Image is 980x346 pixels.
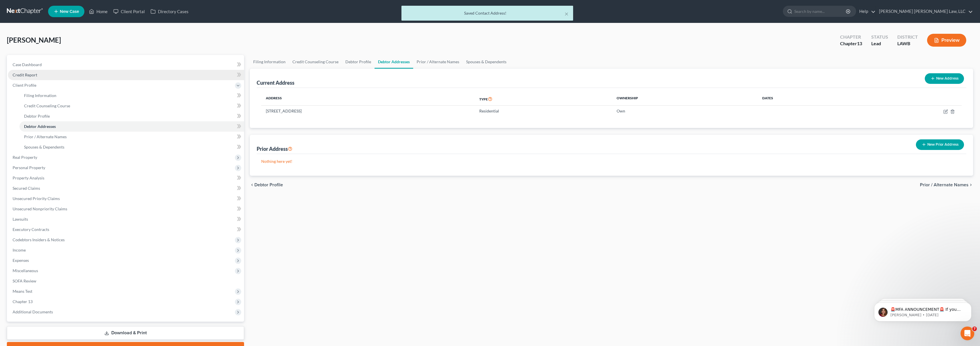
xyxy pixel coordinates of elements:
[342,55,375,69] a: Debtor Profile
[13,175,44,180] span: Property Analysis
[961,327,974,340] iframe: Intercom live chat
[24,114,50,118] span: Debtor Profile
[8,276,244,286] a: SOFA Review
[871,40,888,47] div: Lead
[612,92,758,106] th: Ownership
[19,132,244,142] a: Prior / Alternate Names
[13,62,42,67] span: Case Dashboard
[24,145,64,149] span: Spouses & Dependents
[969,183,973,187] i: chevron_right
[612,106,758,116] td: Own
[19,101,244,111] a: Credit Counseling Course
[19,142,244,152] a: Spouses & Dependents
[463,55,510,69] a: Spouses & Dependents
[375,55,413,69] a: Debtor Addresses
[13,268,38,273] span: Miscellaneous
[8,183,244,193] a: Secured Claims
[897,34,918,40] div: District
[413,55,463,69] a: Prior / Alternate Names
[916,139,964,150] button: New Prior Address
[261,106,475,116] td: [STREET_ADDRESS]
[13,165,45,170] span: Personal Property
[840,40,862,47] div: Chapter
[250,183,283,187] button: chevron_left Debtor Profile
[13,72,37,77] span: Credit Report
[8,224,244,235] a: Executory Contracts
[261,92,475,106] th: Address
[8,173,244,183] a: Property Analysis
[250,55,289,69] a: Filing Information
[13,258,29,263] span: Expenses
[925,73,964,84] button: New Address
[13,206,67,211] span: Unsecured Nonpriority Claims
[13,309,53,314] span: Additional Documents
[13,196,60,201] span: Unsecured Priority Claims
[857,41,862,46] span: 13
[475,92,612,106] th: Type
[871,34,888,40] div: Status
[250,183,254,187] i: chevron_left
[972,327,977,331] span: 7
[920,183,973,187] button: Prior / Alternate Names chevron_right
[257,79,294,86] div: Current Address
[19,111,244,121] a: Debtor Profile
[475,106,612,116] td: Residential
[19,121,244,132] a: Debtor Addresses
[257,145,292,152] div: Prior Address
[8,70,244,80] a: Credit Report
[13,83,36,88] span: Client Profile
[866,290,980,331] iframe: Intercom notifications message
[897,40,918,47] div: LAWB
[24,134,67,139] span: Prior / Alternate Names
[13,237,65,242] span: Codebtors Insiders & Notices
[13,278,36,283] span: SOFA Review
[8,193,244,204] a: Unsecured Priority Claims
[24,124,56,129] span: Debtor Addresses
[254,183,283,187] span: Debtor Profile
[19,90,244,101] a: Filing Information
[261,159,962,164] p: Nothing here yet!
[8,214,244,224] a: Lawsuits
[8,60,244,70] a: Case Dashboard
[7,36,61,44] span: [PERSON_NAME]
[13,155,37,160] span: Real Property
[289,55,342,69] a: Credit Counseling Course
[13,289,32,294] span: Means Test
[7,326,244,340] a: Download & Print
[840,34,862,40] div: Chapter
[406,10,569,16] div: Saved Contact Address!
[13,217,28,222] span: Lawsuits
[24,103,70,108] span: Credit Counseling Course
[920,183,969,187] span: Prior / Alternate Names
[8,204,244,214] a: Unsecured Nonpriority Claims
[13,248,26,252] span: Income
[24,93,56,98] span: Filing Information
[13,186,40,191] span: Secured Claims
[758,92,853,106] th: Dates
[13,299,33,304] span: Chapter 13
[927,34,966,47] button: Preview
[13,227,49,232] span: Executory Contracts
[565,10,569,17] button: ×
